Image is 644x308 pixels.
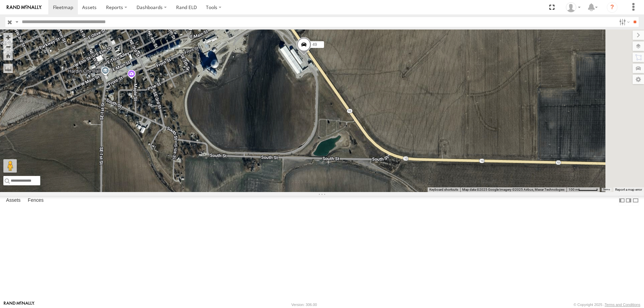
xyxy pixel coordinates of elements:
label: Hide Summary Table [632,196,639,205]
button: Zoom in [3,33,13,42]
i: ? [607,2,618,13]
span: 100 m [569,188,578,191]
span: Map data ©2025 Google Imagery ©2025 Airbus, Maxar Technologies [462,188,565,191]
a: Terms and Conditions [605,303,640,307]
button: Keyboard shortcuts [429,187,458,192]
button: Zoom Home [3,51,13,60]
div: © Copyright 2025 - [574,303,640,307]
label: Fences [24,196,47,205]
button: Drag Pegman onto the map to open Street View [3,159,17,173]
label: Dock Summary Table to the Left [619,196,625,205]
div: Chase Tanke [563,2,583,12]
label: Search Query [14,17,19,27]
label: Map Settings [633,75,644,84]
label: Search Filter Options [616,17,631,27]
a: Report a map error [615,188,642,191]
img: rand-logo.svg [7,5,42,10]
label: Measure [3,64,13,73]
div: Version: 306.00 [291,303,317,307]
a: Terms (opens in new tab) [603,188,610,191]
button: Map Scale: 100 m per 54 pixels [567,187,600,192]
a: Visit our Website [4,301,35,308]
label: Assets [3,196,24,205]
label: Dock Summary Table to the Right [625,196,632,205]
button: Zoom out [3,42,13,51]
span: 49 [313,42,317,47]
